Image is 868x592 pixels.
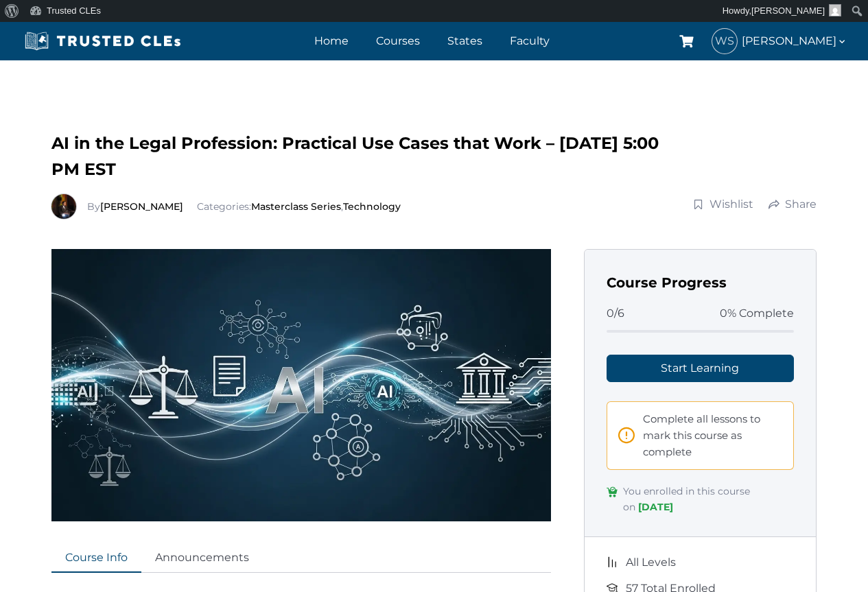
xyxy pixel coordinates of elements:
[51,543,141,573] a: Course Info
[141,543,263,573] a: Announcements
[607,272,795,294] h3: Course Progress
[506,31,553,51] a: Faculty
[692,196,754,213] a: Wishlist
[87,200,186,213] span: By
[742,32,847,50] span: [PERSON_NAME]
[643,411,783,460] span: Complete all lessons to mark this course as complete
[51,249,551,521] img: AI-in-the-Legal-Profession.webp
[343,200,401,213] a: Technology
[311,31,352,51] a: Home
[444,31,486,51] a: States
[51,133,659,179] span: AI in the Legal Profession: Practical Use Cases that Work – [DATE] 5:00 PM EST
[720,305,794,322] span: 0% Complete
[638,501,673,513] span: [DATE]
[373,31,423,51] a: Courses
[712,29,737,54] span: WS
[87,199,401,214] div: Categories: ,
[251,200,341,213] a: Masterclass Series
[751,5,825,16] span: [PERSON_NAME]
[623,484,795,514] span: You enrolled in this course on
[51,194,76,219] img: Richard Estevez
[607,305,624,322] span: 0/6
[768,196,817,213] a: Share
[21,31,185,51] img: Trusted CLEs
[626,554,676,571] span: All Levels
[607,355,795,382] a: Start Learning
[100,200,183,213] a: [PERSON_NAME]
